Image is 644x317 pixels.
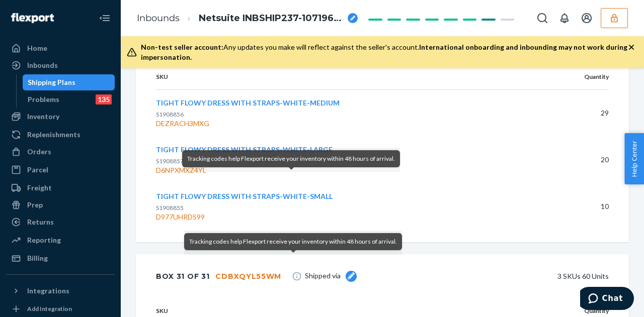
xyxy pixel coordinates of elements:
button: Open Search Box [532,8,552,28]
span: S1908857 [156,157,184,165]
div: Integrations [27,286,69,296]
iframe: Opens a widget where you can chat to one of our agents [580,287,634,312]
span: Netsuite INBSHIP237-107196 107197 107655 107667 [199,12,344,25]
div: Tracking codes help Flexport receive your inventory within 48 hours of arrival. [182,150,400,167]
div: Problems [28,94,59,104]
div: Add Integration [27,304,72,313]
button: Help Center [624,133,644,184]
button: TIGHT FLOWY DRESS WITH STRAPS-WHITE-MEDIUM [156,98,340,108]
a: Freight [6,180,115,196]
a: Problems135 [23,91,115,108]
div: Returns [27,217,54,227]
div: Inbounds [27,60,58,70]
button: Open notifications [554,8,575,28]
div: CDBXQYL55WM [215,271,281,281]
th: SKU [156,64,543,89]
div: 3 SKUs 60 Units [372,266,609,286]
div: Reporting [27,235,61,245]
div: Any updates you make will reflect against the seller's account. [141,42,628,62]
div: Freight [27,183,52,193]
a: Replenishments [6,127,115,143]
div: Tracking codes help Flexport receive your inventory within 48 hours of arrival. [184,233,402,250]
td: 29 [543,89,609,137]
a: Shipping Plans [23,74,115,90]
img: Flexport logo [11,13,54,23]
th: Quantity [543,64,609,89]
a: Inbounds [6,57,115,73]
a: Returns [6,214,115,230]
button: TIGHT FLOWY DRESS WITH STRAPS-WHITE-SMALL [156,191,333,201]
a: Parcel [6,162,115,178]
a: Reporting [6,232,115,248]
button: Open account menu [577,8,597,28]
a: Prep [6,197,115,213]
div: 135 [96,94,112,104]
div: Box 31 of 31 [156,266,281,286]
a: Billing [6,250,115,266]
ol: breadcrumbs [129,4,366,33]
div: Inventory [27,112,59,122]
div: Replenishments [27,130,80,140]
a: Add Integration [6,303,115,315]
span: TIGHT FLOWY DRESS WITH STRAPS-WHITE-LARGE [156,145,333,154]
button: Close Navigation [95,8,115,28]
button: Integrations [6,283,115,299]
a: Orders [6,144,115,160]
div: Orders [27,147,51,157]
div: D6NPXMXZ4YL [156,165,535,175]
span: TIGHT FLOWY DRESS WITH STRAPS-WHITE-SMALL [156,192,333,200]
span: Shipped via [305,271,357,282]
button: TIGHT FLOWY DRESS WITH STRAPS-WHITE-LARGE [156,145,333,155]
div: Shipping Plans [28,77,75,87]
td: 20 [543,137,609,183]
a: Inbounds [137,13,180,24]
span: Non-test seller account: [141,43,223,51]
td: 10 [543,183,609,230]
div: Parcel [27,165,48,175]
div: DEZRACH3MXG [156,119,535,129]
div: D977UHRDS99 [156,212,535,222]
a: Inventory [6,109,115,125]
div: Billing [27,253,48,263]
a: Home [6,40,115,56]
span: TIGHT FLOWY DRESS WITH STRAPS-WHITE-MEDIUM [156,98,340,107]
span: S1908855 [156,204,184,212]
div: Prep [27,200,43,210]
div: Home [27,43,47,53]
span: S1908856 [156,111,184,118]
